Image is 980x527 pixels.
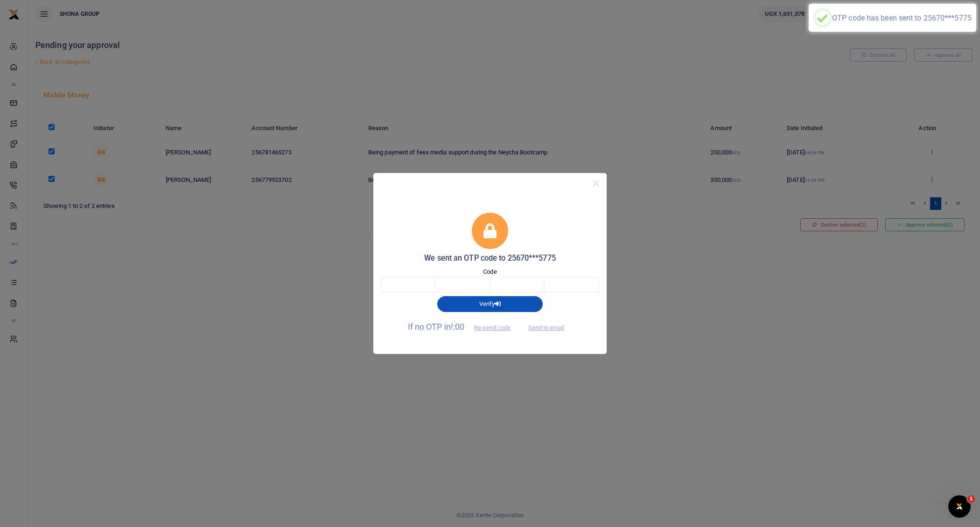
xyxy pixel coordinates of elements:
button: Verify [437,296,543,312]
h5: We sent an OTP code to 25670***5775 [381,254,599,263]
span: 1 [967,495,975,503]
label: Code [483,267,497,277]
div: OTP code has been sent to 25670***5775 [832,14,972,22]
span: If no OTP in [408,322,519,332]
span: !:00 [451,322,464,332]
button: Close [589,177,603,190]
iframe: Intercom live chat [948,495,971,518]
